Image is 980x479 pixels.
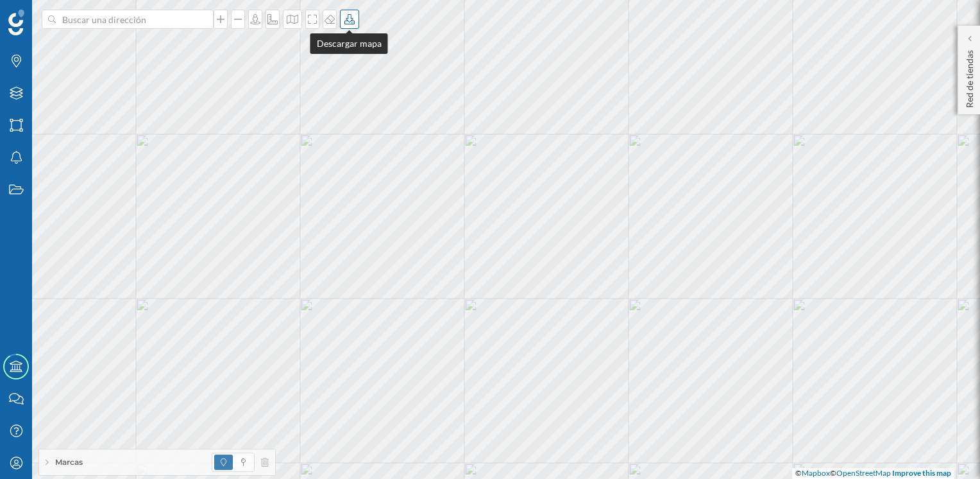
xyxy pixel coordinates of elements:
a: Mapbox [802,468,830,478]
span: Soporte [26,9,71,21]
p: Red de tiendas [963,45,976,108]
span: Marcas [55,457,83,468]
img: Geoblink Logo [8,10,24,35]
a: OpenStreetMap [836,468,891,478]
div: Descargar mapa [310,33,388,54]
div: © © [792,468,954,479]
a: Improve this map [892,468,951,478]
